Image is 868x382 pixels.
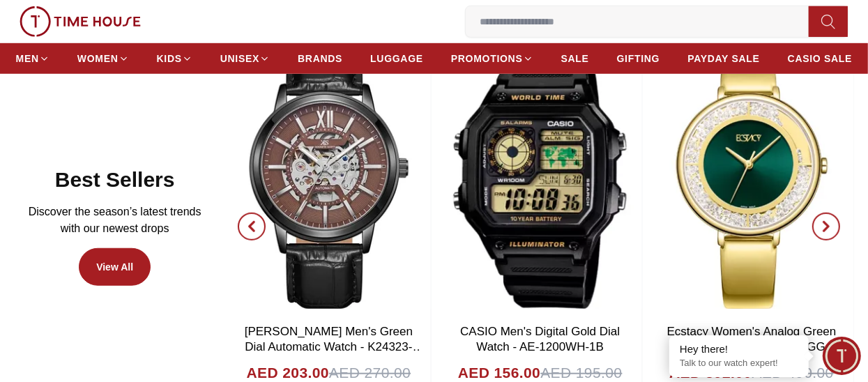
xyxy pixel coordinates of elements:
img: ... [20,6,141,37]
span: PROMOTIONS [451,52,523,66]
a: BRANDS [298,46,342,71]
span: KIDS [157,52,182,66]
img: Kenneth Scott Men's Green Dial Automatic Watch - K24323-BLBH [227,38,430,317]
img: Ecstacy Women's Analog Green Dial Watch - E23501-GBGG [650,38,853,317]
p: Talk to our watch expert! [680,358,798,369]
span: PAYDAY SALE [687,52,759,66]
a: CASIO Men's Digital Gold Dial Watch - AE-1200WH-1B [460,325,620,353]
a: [PERSON_NAME] Men's Green Dial Automatic Watch - K24323-BLBH [245,325,425,369]
a: UNISEX [220,46,270,71]
a: KIDS [157,46,192,71]
div: Hey there! [680,342,798,356]
a: GIFTING [617,46,660,71]
p: Discover the season’s latest trends with our newest drops [25,204,204,237]
a: PAYDAY SALE [687,46,759,71]
a: PROMOTIONS [451,46,533,71]
span: MEN [16,52,39,66]
a: CASIO SALE [788,46,853,71]
span: LUGGAGE [370,52,423,66]
span: WOMEN [77,52,119,66]
span: BRANDS [298,52,342,66]
a: MEN [16,46,50,71]
a: LUGGAGE [370,46,423,71]
span: SALE [561,52,589,66]
div: Chat Widget [823,337,861,375]
img: CASIO Men's Digital Gold Dial Watch - AE-1200WH-1B [439,38,642,317]
a: SALE [561,46,589,71]
span: UNISEX [220,52,259,66]
a: WOMEN [77,46,129,71]
a: View All [79,248,151,286]
h2: Best Sellers [55,167,175,192]
a: Ecstacy Women's Analog Green Dial Watch - E23501-GBGG [667,325,837,353]
span: CASIO SALE [788,52,853,66]
span: GIFTING [617,52,660,66]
